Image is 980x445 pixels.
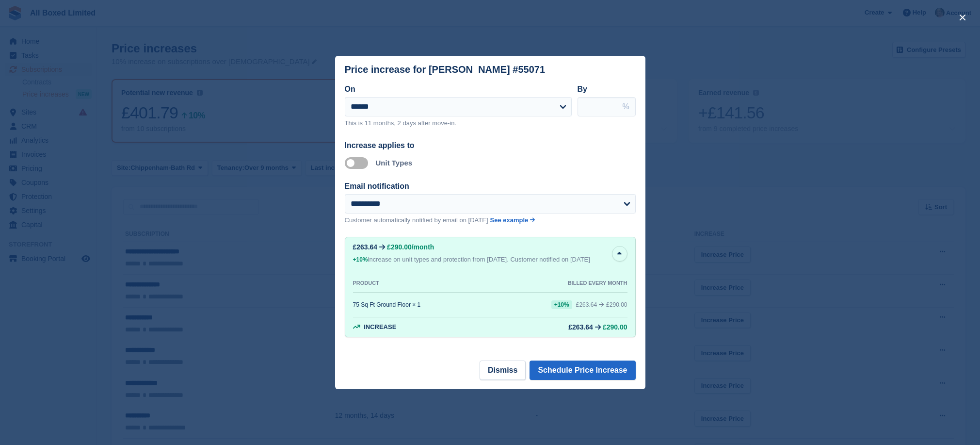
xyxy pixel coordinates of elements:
span: Increase [364,323,396,330]
label: Apply to unit types [345,162,372,164]
span: £290.00 [603,323,627,331]
div: £263.64 [576,301,597,308]
div: £263.64 [568,323,593,331]
label: On [345,85,355,93]
label: Email notification [345,182,409,190]
label: By [578,85,587,93]
p: This is 11 months, 2 days after move-in. [345,118,572,128]
span: Customer notified on [DATE] [510,256,590,263]
span: /month [412,243,434,251]
button: Dismiss [480,361,526,380]
div: Increase applies to [345,140,636,151]
span: increase on unit types and protection from [DATE]. [353,256,509,263]
button: close [955,10,970,25]
button: Schedule Price Increase [530,361,635,380]
a: See example [490,215,535,225]
div: BILLED EVERY MONTH [568,280,627,286]
div: +10% [551,300,572,309]
div: +10% [353,255,368,264]
span: See example [490,216,529,224]
span: £290.00 [387,243,412,251]
div: Price increase for [PERSON_NAME] #55071 [345,64,546,75]
label: Unit Types [376,159,413,167]
div: £263.64 [353,243,378,251]
span: £290.00 [606,301,627,308]
p: Customer automatically notified by email on [DATE] [345,215,488,225]
div: PRODUCT [353,280,379,286]
div: 75 Sq Ft Ground Floor × 1 [353,301,421,308]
